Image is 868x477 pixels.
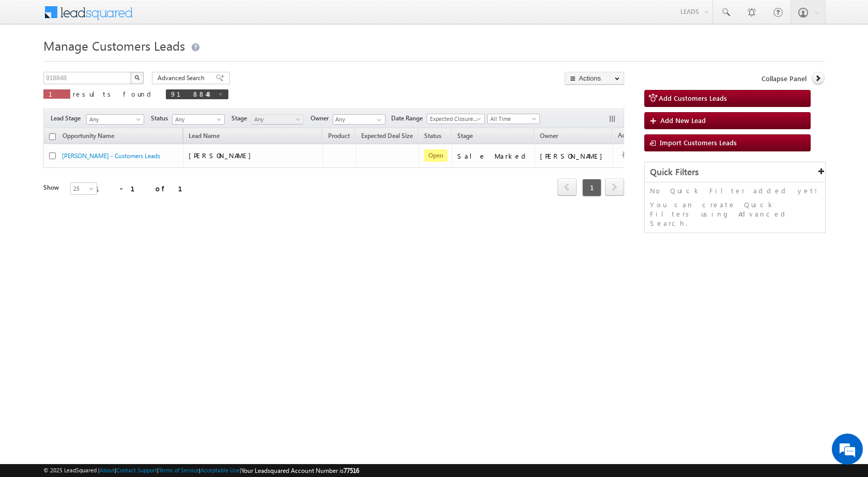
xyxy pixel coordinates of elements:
[183,130,225,144] span: Lead Name
[371,115,384,125] a: Show All Items
[427,114,485,124] a: Expected Closure Date
[605,178,624,196] span: next
[189,151,256,160] span: [PERSON_NAME]
[311,114,333,123] span: Owner
[49,133,56,140] input: Check all records
[487,114,540,124] a: All Time
[252,115,301,124] span: Any
[452,130,478,144] a: Stage
[582,179,601,196] span: 1
[540,132,558,140] span: Owner
[565,72,624,85] button: Actions
[650,186,820,195] p: No Quick Filter added yet!
[605,179,624,196] a: next
[660,138,737,147] span: Import Customers Leads
[762,74,807,83] span: Collapse Panel
[43,183,62,192] div: Show
[151,114,172,123] span: Status
[172,114,225,125] a: Any
[241,467,359,474] span: Your Leadsquared Account Number is
[173,115,222,124] span: Any
[613,130,644,143] span: Actions
[333,114,385,125] input: Type to Search
[424,149,447,162] span: Open
[57,130,119,144] a: Opportunity Name
[116,467,157,473] a: Contact Support
[427,114,481,124] span: Expected Closure Date
[328,132,350,140] span: Product
[251,114,304,125] a: Any
[457,132,473,140] span: Stage
[457,151,530,161] div: Sale Marked
[231,114,251,123] span: Stage
[660,116,706,125] span: Add New Lead
[87,115,141,124] span: Any
[557,178,577,196] span: prev
[159,467,199,473] a: Terms of Service
[659,94,727,102] span: Add Customers Leads
[419,130,446,144] a: Status
[361,132,413,140] span: Expected Deal Size
[344,467,359,474] span: 77516
[557,179,577,196] a: prev
[95,182,195,194] div: 1 - 1 of 1
[645,162,825,182] div: Quick Filters
[171,89,213,98] span: 918848
[63,132,114,140] span: Opportunity Name
[200,467,240,473] a: Acceptable Use
[540,151,608,161] div: [PERSON_NAME]
[100,467,115,473] a: About
[158,73,208,83] span: Advanced Search
[49,89,65,98] span: 1
[71,184,98,193] span: 25
[134,75,139,80] img: Search
[43,37,185,54] span: Manage Customers Leads
[86,114,144,125] a: Any
[43,466,359,475] span: © 2025 LeadSquared | | | | |
[356,130,418,144] a: Expected Deal Size
[73,89,155,98] span: results found
[488,114,537,124] span: All Time
[391,114,427,123] span: Date Range
[650,200,820,228] p: You can create Quick Filters using Advanced Search.
[51,114,85,123] span: Lead Stage
[70,182,97,195] a: 25
[62,152,160,160] a: [PERSON_NAME] - Customers Leads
